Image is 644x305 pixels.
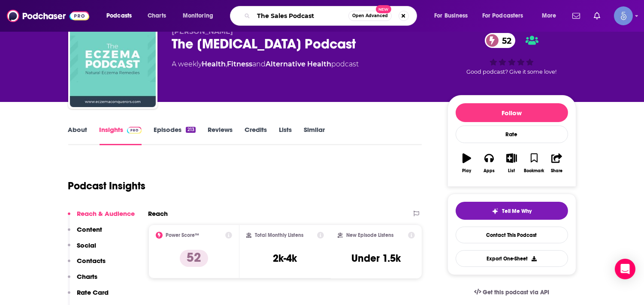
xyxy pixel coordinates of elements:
[502,208,532,215] span: Tell Me Why
[447,27,576,81] div: 52Good podcast? Give it some love!
[462,168,471,173] div: Play
[456,148,478,179] button: Play
[238,6,425,26] div: Search podcasts, credits, & more...
[524,168,544,173] div: Bookmark
[590,9,604,23] a: Show notifications dropdown
[106,10,132,22] span: Podcasts
[68,241,97,257] button: Social
[255,232,303,238] h2: Total Monthly Listens
[482,10,523,22] span: For Podcasters
[304,126,325,145] a: Similar
[227,60,253,68] a: Fitness
[477,9,536,23] button: open menu
[273,252,297,265] h3: 2k-4k
[483,289,549,296] span: Get this podcast via API
[478,148,500,179] button: Apps
[542,10,556,22] span: More
[148,10,166,22] span: Charts
[68,272,98,288] button: Charts
[226,60,227,68] span: ,
[77,225,103,233] p: Content
[183,10,213,22] span: Monitoring
[352,14,388,18] span: Open Advanced
[186,127,195,133] div: 213
[352,252,401,265] h3: Under 1.5k
[68,288,109,304] button: Rate Card
[467,282,556,303] a: Get this podcast via API
[202,60,226,68] a: Health
[254,9,348,23] input: Search podcasts, credits, & more...
[523,148,545,179] button: Bookmark
[614,6,633,25] button: Show profile menu
[376,5,391,13] span: New
[127,127,142,134] img: Podchaser Pro
[536,9,567,23] button: open menu
[77,209,135,218] p: Reach & Audience
[456,227,568,243] a: Contact This Podcast
[68,179,146,192] h1: Podcast Insights
[508,168,515,173] div: List
[177,9,224,23] button: open menu
[484,168,495,173] div: Apps
[68,257,106,272] button: Contacts
[266,60,332,68] a: Alternative Health
[154,126,195,145] a: Episodes213
[100,126,142,145] a: InsightsPodchaser Pro
[180,250,208,267] p: 52
[493,33,516,48] span: 52
[142,9,171,23] a: Charts
[467,69,557,75] span: Good podcast? Give it some love!
[456,126,568,143] div: Rate
[614,6,633,25] img: User Profile
[245,126,267,145] a: Credits
[70,21,156,107] img: The Eczema Podcast
[348,11,392,21] button: Open AdvancedNew
[68,209,135,225] button: Reach & Audience
[7,8,89,24] img: Podchaser - Follow, Share and Rate Podcasts
[614,6,633,25] span: Logged in as Spiral5-G1
[77,257,106,265] p: Contacts
[551,168,562,173] div: Share
[166,232,200,238] h2: Power Score™
[77,288,109,296] p: Rate Card
[428,9,479,23] button: open menu
[456,250,568,267] button: Export One-Sheet
[485,33,516,48] a: 52
[545,148,568,179] button: Share
[456,103,568,122] button: Follow
[492,208,499,215] img: tell me why sparkle
[77,241,97,249] p: Social
[500,148,523,179] button: List
[172,59,359,69] div: A weekly podcast
[100,9,143,23] button: open menu
[253,60,266,68] span: and
[346,232,393,238] h2: New Episode Listens
[434,10,468,22] span: For Business
[208,126,233,145] a: Reviews
[569,9,584,23] a: Show notifications dropdown
[68,225,103,241] button: Content
[77,272,98,281] p: Charts
[279,126,292,145] a: Lists
[456,202,568,220] button: tell me why sparkleTell Me Why
[615,259,635,279] div: Open Intercom Messenger
[148,209,168,218] h2: Reach
[68,126,88,145] a: About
